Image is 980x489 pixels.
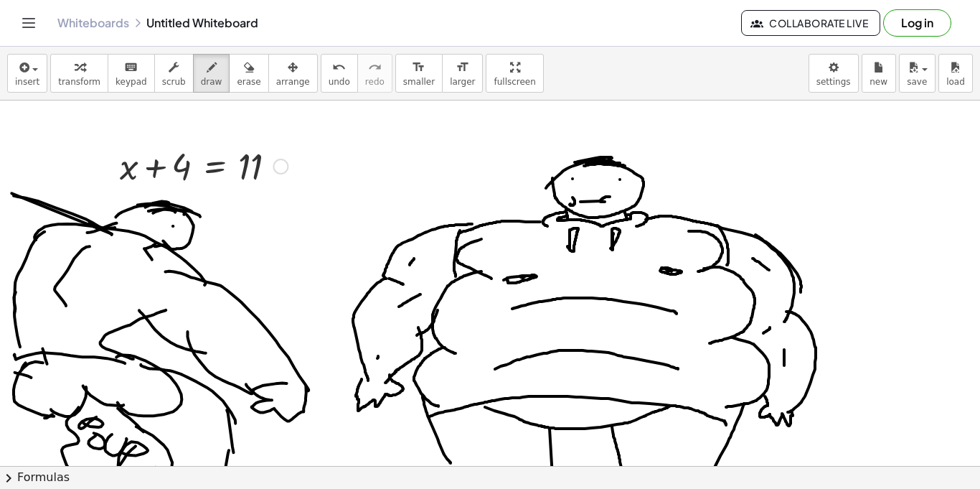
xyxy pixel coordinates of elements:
[57,16,129,30] a: Whiteboards
[946,77,965,87] span: load
[403,77,435,87] span: smaller
[321,54,358,93] button: undoundo
[15,77,39,87] span: insert
[862,54,896,93] button: new
[816,77,851,87] span: settings
[938,54,973,93] button: load
[450,77,475,87] span: larger
[193,54,230,93] button: draw
[486,54,543,93] button: fullscreen
[108,54,155,93] button: keyboardkeypad
[124,59,138,76] i: keyboard
[154,54,194,93] button: scrub
[201,77,222,87] span: draw
[58,77,100,87] span: transform
[883,9,951,37] button: Log in
[50,54,108,93] button: transform
[332,59,346,76] i: undo
[116,77,147,87] span: keypad
[412,59,425,76] i: format_size
[268,54,318,93] button: arrange
[907,77,927,87] span: save
[17,11,40,34] button: Toggle navigation
[365,77,385,87] span: redo
[494,77,535,87] span: fullscreen
[229,54,268,93] button: erase
[753,17,868,29] span: Collaborate Live
[741,10,880,36] button: Collaborate Live
[870,77,887,87] span: new
[456,59,469,76] i: format_size
[442,54,483,93] button: format_sizelarger
[368,59,382,76] i: redo
[357,54,392,93] button: redoredo
[899,54,936,93] button: save
[329,77,350,87] span: undo
[7,54,47,93] button: insert
[276,77,310,87] span: arrange
[237,77,260,87] span: erase
[395,54,443,93] button: format_sizesmaller
[162,77,186,87] span: scrub
[809,54,859,93] button: settings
